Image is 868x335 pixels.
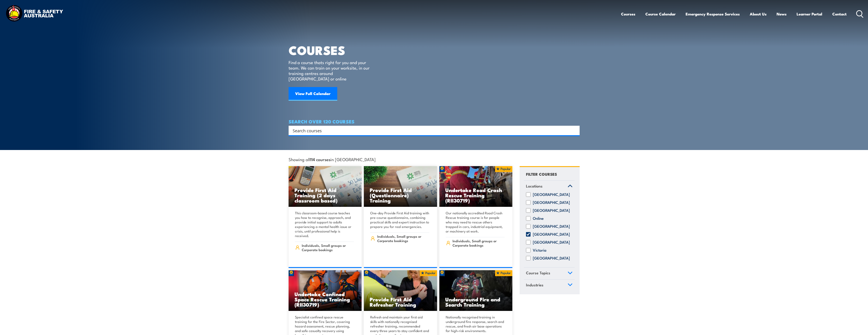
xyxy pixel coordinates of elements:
[445,187,507,203] h3: Undertake Road Crash Rescue Training (RII30719)
[302,243,354,252] span: Individuals, Small groups or Corporate bookings
[439,270,513,311] a: Underground Fire and Search Training
[526,183,543,189] span: Locations
[533,216,544,221] label: Online
[524,280,575,291] a: Industries
[364,166,437,207] img: Mental Health First Aid Training (Standard) – Blended Classroom
[310,156,330,162] strong: 114 courses
[533,232,570,237] label: [GEOGRAPHIC_DATA]
[294,187,356,203] h3: Provide First Aid Training (2 days classroom based)
[289,270,362,311] a: Undertake Confined Space Rescue Training (RII30719)
[295,211,354,238] p: This classroom-based course teaches you how to recognise, approach, and provide initial support t...
[533,200,570,205] label: [GEOGRAPHIC_DATA]
[572,127,578,134] button: Search magnifier button
[289,270,362,311] img: Undertake Confined Space Rescue Training (non Fire-Sector) (2)
[526,282,543,288] span: Industries
[370,211,429,229] p: One-day Provide First Aid training with pre-course questionnaire, combining practical skills and ...
[533,256,570,260] label: [GEOGRAPHIC_DATA]
[533,224,570,229] label: [GEOGRAPHIC_DATA]
[289,166,362,207] a: Provide First Aid Training (2 days classroom based)
[370,187,431,203] h3: Provide First Aid (Questionnaire) Training
[621,8,635,20] a: Courses
[533,248,546,252] label: Victoria
[533,192,570,197] label: [GEOGRAPHIC_DATA]
[777,8,787,20] a: News
[364,166,437,207] a: Provide First Aid (Questionnaire) Training
[445,297,507,307] h3: Underground Fire and Search Training
[289,45,376,55] h1: COURSES
[524,181,575,192] a: Locations
[439,166,513,207] img: Road Crash Rescue Training
[446,211,505,233] p: Our nationally accredited Road Crash Rescue training course is for people who may need to rescue ...
[526,171,557,177] h4: FILTER COURSES
[289,166,362,207] img: Mental Health First Aid Training (Standard) – Classroom
[370,297,431,307] h3: Provide First Aid Refresher Training
[453,239,505,247] span: Individuals, Small groups or Corporate bookings
[797,8,822,20] a: Learner Portal
[526,270,550,276] span: Course Topics
[533,208,570,213] label: [GEOGRAPHIC_DATA]
[294,291,356,307] h3: Undertake Confined Space Rescue Training (RII30719)
[832,8,847,20] a: Contact
[364,270,437,311] a: Provide First Aid Refresher Training
[289,60,372,81] p: Find a course thats right for you and your team. We can train on your worksite, in our training c...
[686,8,740,20] a: Emergency Response Services
[294,127,571,134] form: Search form
[364,270,437,311] img: Provide First Aid (Blended Learning)
[750,8,767,20] a: About Us
[289,157,376,162] span: Showing all in [GEOGRAPHIC_DATA]
[533,240,570,245] label: [GEOGRAPHIC_DATA]
[377,234,429,243] span: Individuals, Small groups or Corporate bookings
[524,267,575,279] a: Course Topics
[439,166,513,207] a: Undertake Road Crash Rescue Training (RII30719)
[645,8,676,20] a: Course Calendar
[289,119,580,124] h4: SEARCH OVER 120 COURSES
[446,315,505,333] p: Nationally recognised training in underground fire response, search and rescue, and fresh air bas...
[439,270,513,311] img: Underground mine rescue
[289,87,337,101] a: View Full Calendar
[293,127,570,134] input: Search input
